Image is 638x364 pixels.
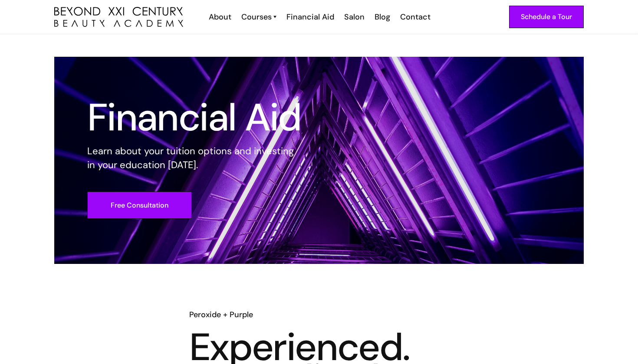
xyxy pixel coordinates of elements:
[281,11,339,23] a: Financial Aid
[87,144,302,172] p: Learn about your tuition options and investing in your education [DATE].
[286,11,334,23] div: Financial Aid
[521,11,572,23] div: Schedule a Tour
[375,11,390,23] div: Blog
[54,7,183,27] a: home
[189,309,449,320] h6: Peroxide + Purple
[395,11,435,23] a: Contact
[339,11,369,23] a: Salon
[241,11,276,23] a: Courses
[369,11,395,23] a: Blog
[344,11,365,23] div: Salon
[241,11,272,23] div: Courses
[209,11,231,23] div: About
[87,102,302,133] h1: Financial Aid
[54,7,183,27] img: beyond 21st century beauty academy logo
[400,11,431,23] div: Contact
[203,11,236,23] a: About
[509,6,584,28] a: Schedule a Tour
[87,192,192,219] a: Free Consultation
